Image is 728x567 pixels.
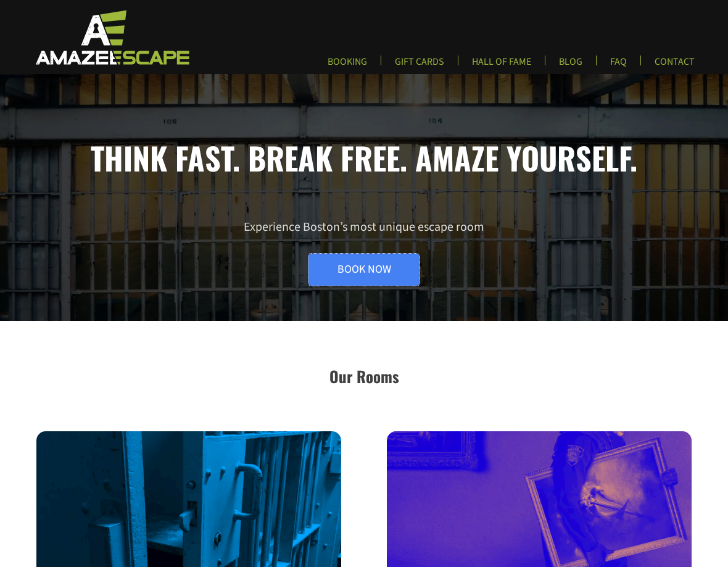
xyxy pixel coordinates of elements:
a: GIFT CARDS [385,56,454,76]
p: Experience Boston’s most unique escape room [36,219,692,286]
img: Escape Room Game in Boston Area [20,9,202,65]
a: BLOG [549,56,592,76]
a: BOOKING [318,56,377,76]
h1: Think fast. Break free. Amaze yourself. [36,139,692,176]
a: HALL OF FAME [462,56,541,76]
a: FAQ [600,56,637,76]
a: CONTACT [645,56,705,76]
a: Book Now [308,254,420,286]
